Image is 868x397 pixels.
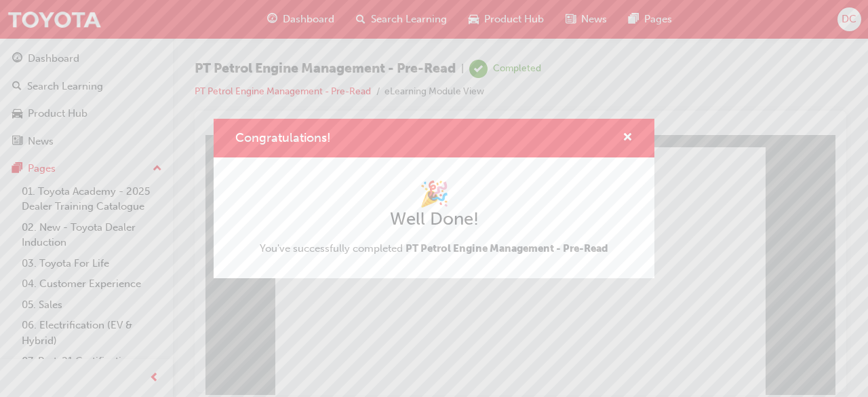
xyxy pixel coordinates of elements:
[260,208,608,230] h2: Well Done!
[260,242,608,254] span: You've successfully completed
[260,179,608,209] h1: 🎉
[214,119,654,278] div: Congratulations!
[406,242,608,254] span: PT Petrol Engine Management - Pre-Read
[623,132,633,145] span: cross-icon
[623,130,633,147] button: cross-icon
[235,130,331,145] span: Congratulations!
